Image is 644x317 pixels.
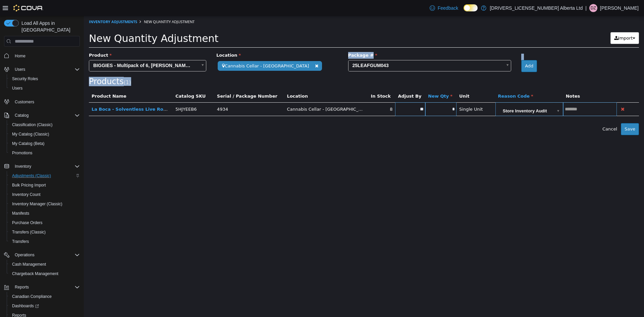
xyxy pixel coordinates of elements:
[437,44,453,56] button: Add
[12,141,45,146] span: My Catalog (Beta)
[12,211,29,216] span: Manifests
[482,77,497,84] button: Notes
[9,130,80,138] span: My Catalog (Classic)
[89,87,130,100] td: 5HJYEEB6
[7,139,83,148] button: My Catalog (Beta)
[536,90,542,97] button: Delete Product
[134,45,238,55] span: Cannabis Cellar - [GEOGRAPHIC_DATA]
[7,292,83,301] button: Canadian Compliance
[375,91,399,96] span: Single Unit
[203,77,225,84] button: Location
[8,91,197,96] a: La Boca - Solventless Live Rosin Sour Watermelon 1 x 6 g Soft Chew - Hybrid
[1,162,83,171] button: Inventory
[9,302,42,310] a: Dashboards
[414,78,449,83] span: Reason Code
[9,84,80,92] span: Users
[12,52,28,60] a: Home
[12,65,28,73] button: Users
[344,78,369,83] span: New Qty
[9,302,80,310] span: Dashboards
[5,17,135,29] span: New Quantity Adjustment
[7,180,83,190] button: Bulk Pricing Import
[9,191,43,199] a: Inventory Count
[132,37,157,42] span: Location
[464,4,478,11] input: Dark Mode
[19,20,80,33] span: Load All Apps in [GEOGRAPHIC_DATA]
[585,4,587,12] p: |
[12,294,52,299] span: Canadian Compliance
[15,164,31,169] span: Inventory
[7,209,83,218] button: Manifests
[12,251,37,259] button: Operations
[9,149,80,157] span: Promotions
[7,237,83,246] button: Transfers
[12,303,39,309] span: Dashboards
[9,172,54,180] a: Adjustments (Classic)
[12,65,80,73] span: Users
[42,64,45,70] span: 1
[7,227,83,237] button: Transfers (Classic)
[9,209,32,217] a: Manifests
[438,5,458,11] span: Feedback
[8,77,44,84] button: Product Name
[600,4,639,12] p: [PERSON_NAME]
[15,284,29,290] span: Reports
[537,107,555,119] button: Save
[7,260,83,269] button: Cash Management
[7,171,83,180] button: Adjustments (Classic)
[15,67,25,72] span: Users
[12,111,80,119] span: Catalog
[12,283,32,291] button: Reports
[1,51,83,60] button: Home
[427,1,461,15] a: Feedback
[12,262,46,267] span: Cash Management
[92,77,123,84] button: Catalog SKU
[284,87,311,100] td: 8
[1,65,83,74] button: Users
[9,237,80,246] span: Transfers
[464,11,464,12] span: Dark Mode
[203,91,287,96] span: Cannabis Cellar - [GEOGRAPHIC_DATA]
[12,271,58,276] span: Chargeback Management
[12,98,37,106] a: Customers
[12,162,80,170] span: Inventory
[9,140,47,148] a: My Catalog (Beta)
[1,282,83,292] button: Reports
[15,53,25,59] span: Home
[12,173,51,178] span: Adjustments (Classic)
[9,237,32,246] a: Transfers
[60,3,111,8] span: New Quantity Adjustment
[9,75,41,83] a: Security Roles
[9,270,80,278] span: Chargeback Management
[12,76,38,82] span: Security Roles
[12,111,31,119] button: Catalog
[534,20,549,25] span: Import
[9,200,80,208] span: Inventory Manager (Classic)
[7,148,83,158] button: Promotions
[12,229,46,235] span: Transfers (Classic)
[9,149,35,157] a: Promotions
[7,120,83,129] button: Classification (Classic)
[1,111,83,120] button: Catalog
[9,293,54,301] a: Canadian Compliance
[9,228,48,236] a: Transfers (Classic)
[9,270,61,278] a: Chargeback Management
[15,113,29,118] span: Catalog
[7,74,83,84] button: Security Roles
[515,107,537,119] button: Cancel
[12,131,49,137] span: My Catalog (Classic)
[5,3,53,8] a: Inventory Adjustments
[314,77,339,84] button: Adjust By
[133,77,195,84] button: Serial / Package Number
[40,64,47,70] small: ( )
[9,130,52,138] a: My Catalog (Classic)
[9,200,65,208] a: Inventory Manager (Classic)
[527,16,555,29] button: Import
[12,51,80,60] span: Home
[264,44,428,56] a: 25LEAFGUM043
[265,45,419,55] span: 25LEAFGUM043
[9,260,49,268] a: Cash Management
[5,61,40,70] span: Products
[12,86,22,91] span: Users
[5,45,113,55] span: BIGGIES - Multipack of 6, [PERSON_NAME] Blaze THC 10mg Live Resin 8g Soft Chews - Hybrid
